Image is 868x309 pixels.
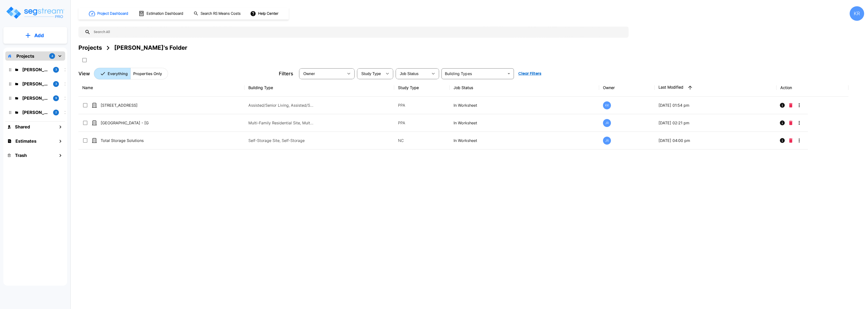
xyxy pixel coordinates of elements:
p: In Worksheet [454,120,595,126]
button: Open [505,70,512,77]
span: Job Status [400,72,419,76]
h1: Trash [15,152,27,159]
button: SelectAll [80,55,89,65]
th: Last Modified [655,79,777,97]
button: Info [777,136,787,145]
p: Assisted/Senior Living, Assisted/Senior Living Site [248,102,314,108]
p: [GEOGRAPHIC_DATA] - [GEOGRAPHIC_DATA] [101,120,149,126]
button: Everything [94,68,131,79]
button: Search RS Means Costs [192,9,243,18]
div: JR [603,119,611,127]
p: PPA [398,102,446,108]
p: 3 [55,82,57,86]
th: Action [777,79,848,97]
p: Karina's Folder [22,66,49,73]
p: Add [34,32,44,39]
p: [STREET_ADDRESS] [101,102,149,108]
p: In Worksheet [454,102,595,108]
h1: Shared [15,124,30,130]
div: Select [397,67,428,80]
p: 2 [55,110,57,114]
div: Select [358,67,383,80]
button: Info [777,118,787,128]
img: Logo [6,6,65,20]
button: More-Options [794,100,804,110]
p: Total Storage Solutions [101,138,149,143]
p: M.E. Folder [22,109,49,116]
p: NC [398,138,446,143]
p: [DATE] 02:21 pm [658,120,773,126]
button: Delete [787,136,794,145]
span: Owner [303,72,315,76]
p: PPA [398,120,446,126]
button: Delete [787,118,794,128]
th: Job Status [450,79,599,97]
div: Select [300,67,344,80]
th: Study Type [394,79,449,97]
p: [DATE] 04:00 pm [658,138,773,143]
div: Projects [78,43,102,52]
div: KK [603,101,611,109]
p: 9 [55,96,57,100]
button: Add [3,28,67,42]
p: 3 [55,68,57,72]
p: Everything [108,71,128,77]
p: Multi-Family Residential Site, Multi-Family Residential [248,120,314,126]
p: Projects [16,53,34,59]
th: Building Type [245,79,394,97]
div: Platform [94,68,168,79]
p: [DATE] 01:54 pm [658,102,773,108]
div: KR [850,6,864,21]
button: Properties Only [130,68,168,79]
p: 4 [51,54,53,58]
input: Search All [91,27,626,38]
h1: Estimation Dashboard [147,11,183,16]
h1: Estimates [15,138,36,144]
button: Estimation Dashboard [137,8,186,19]
p: In Worksheet [454,138,595,143]
p: Self-Storage Site, Self-Storage [248,138,314,143]
h1: Project Dashboard [97,11,128,16]
button: Project Dashboard [87,8,131,19]
p: Properties Only [133,71,162,77]
span: Study Type [361,72,381,76]
p: Kristina's Folder (Finalized Reports) [22,95,49,101]
p: View [78,70,90,77]
p: Jon's Folder [22,81,49,87]
button: More-Options [794,118,804,128]
div: JR [603,137,611,145]
button: Help Center [249,9,280,18]
p: Filters [279,70,293,77]
button: More-Options [794,136,804,145]
th: Owner [599,79,654,97]
button: Delete [787,100,794,110]
th: Name [78,79,245,97]
input: Building Types [443,70,504,77]
button: Info [777,100,787,110]
div: [PERSON_NAME]'s Folder [114,43,187,52]
button: Clear Filters [516,69,543,78]
h1: Search RS Means Costs [201,11,241,16]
